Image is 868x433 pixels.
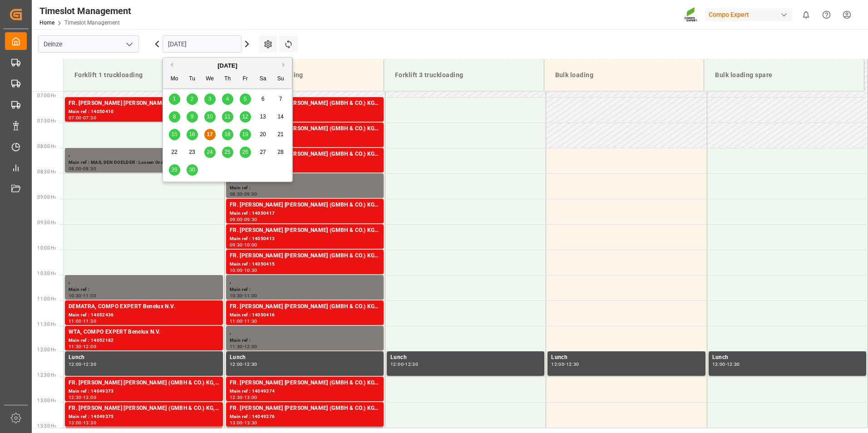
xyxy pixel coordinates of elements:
[37,271,56,276] span: 10:30 Hr
[69,404,219,413] div: FR. [PERSON_NAME] [PERSON_NAME] (GMBH & CO.) KG, COMPO EXPERT Benelux N.V.
[69,388,219,395] div: Main ref : 14049373
[169,93,180,105] div: Choose Monday, September 1st, 2025
[240,93,251,105] div: Choose Friday, September 5th, 2025
[230,159,380,167] div: Main ref : 14050414
[166,90,290,179] div: month 2025-09
[230,404,380,413] div: FR. [PERSON_NAME] [PERSON_NAME] (GMBH & CO.) KG, COMPO EXPERT Benelux N.V.
[711,67,857,84] div: Bulk loading spare
[712,362,725,366] div: 12:00
[257,74,269,85] div: Sa
[243,192,244,196] div: -
[230,319,243,323] div: 11:00
[204,147,216,158] div: Choose Wednesday, September 24th, 2025
[243,362,244,366] div: -
[275,74,286,85] div: Su
[244,192,257,196] div: 09:00
[705,8,792,21] div: Compo Expert
[82,167,83,171] div: -
[83,421,96,425] div: 13:30
[230,124,380,133] div: FR. [PERSON_NAME] [PERSON_NAME] (GMBH & CO.) KG, COMPO EXPERT Benelux N.V.
[244,96,247,102] span: 5
[122,37,136,51] button: open menu
[230,150,380,159] div: FR. [PERSON_NAME] [PERSON_NAME] (GMBH & CO.) KG, COMPO EXPERT Benelux N.V.
[83,294,96,298] div: 11:00
[231,67,376,84] div: Forklift 2 truckloading
[243,294,244,298] div: -
[37,373,56,378] span: 12:30 Hr
[163,35,242,53] input: DD.MM.YYYY
[242,113,248,120] span: 12
[230,175,380,184] div: ,
[207,149,212,155] span: 24
[222,93,233,105] div: Choose Thursday, September 4th, 2025
[226,96,229,102] span: 4
[173,113,176,120] span: 8
[260,149,266,155] span: 27
[37,144,56,149] span: 08:00 Hr
[390,362,404,366] div: 12:00
[82,294,83,298] div: -
[684,7,699,23] img: Screenshot%202023-09-29%20at%2010.02.21.png_1712312052.png
[39,4,131,18] div: Timeslot Management
[204,93,216,105] div: Choose Wednesday, September 3rd, 2025
[173,96,176,102] span: 1
[230,277,380,286] div: ,
[816,5,837,25] button: Help Center
[243,217,244,221] div: -
[240,74,251,85] div: Fr
[725,362,727,366] div: -
[82,395,83,399] div: -
[222,111,233,123] div: Choose Thursday, September 11th, 2025
[69,150,219,159] div: ,
[82,362,83,366] div: -
[37,195,56,200] span: 09:00 Hr
[69,294,82,298] div: 10:30
[69,379,219,388] div: FR. [PERSON_NAME] [PERSON_NAME] (GMBH & CO.) KG, COMPO EXPERT Benelux N.V.
[230,344,243,349] div: 11:30
[222,147,233,158] div: Choose Thursday, September 25th, 2025
[207,113,212,120] span: 10
[244,217,257,221] div: 09:30
[169,147,180,158] div: Choose Monday, September 22nd, 2025
[83,395,96,399] div: 13:00
[243,421,244,425] div: -
[230,268,243,272] div: 10:00
[39,20,54,26] a: Home
[189,167,195,173] span: 30
[69,302,219,311] div: DEMATRA, COMPO EXPERT Benelux N.V.
[240,147,251,158] div: Choose Friday, September 26th, 2025
[230,217,243,221] div: 09:00
[37,398,56,403] span: 13:00 Hr
[83,167,96,171] div: 08:30
[566,362,579,366] div: 12:30
[69,99,219,108] div: FR. [PERSON_NAME] [PERSON_NAME] (GMBH & CO.) KG, COMPO EXPERT Benelux N.V.
[191,113,194,120] span: 9
[37,296,56,301] span: 11:00 Hr
[83,362,96,366] div: 12:30
[204,129,216,140] div: Choose Wednesday, September 17th, 2025
[261,96,265,102] span: 6
[243,344,244,349] div: -
[69,116,82,120] div: 07:00
[222,74,233,85] div: Th
[391,67,537,84] div: Forklift 3 truckloading
[275,147,286,158] div: Choose Sunday, September 28th, 2025
[69,395,82,399] div: 12:30
[208,96,212,102] span: 3
[82,421,83,425] div: -
[230,353,380,362] div: Lunch
[230,226,380,235] div: FR. [PERSON_NAME] [PERSON_NAME] (GMBH & CO.) KG, COMPO EXPERT Benelux N.V.
[257,111,269,123] div: Choose Saturday, September 13th, 2025
[243,268,244,272] div: -
[69,353,219,362] div: Lunch
[224,113,230,120] span: 11
[260,113,266,120] span: 13
[257,129,269,140] div: Choose Saturday, September 20th, 2025
[551,353,701,362] div: Lunch
[405,362,418,366] div: 12:30
[390,353,541,362] div: Lunch
[37,322,56,327] span: 11:30 Hr
[222,129,233,140] div: Choose Thursday, September 18th, 2025
[240,129,251,140] div: Choose Friday, September 19th, 2025
[187,147,198,158] div: Choose Tuesday, September 23rd, 2025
